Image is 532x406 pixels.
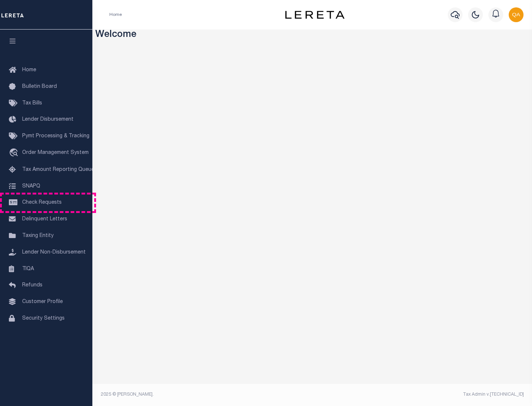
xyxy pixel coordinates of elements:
[22,150,89,155] span: Order Management System
[22,101,42,106] span: Tax Bills
[285,11,344,19] img: logo-dark.svg
[22,183,40,189] span: SNAPQ
[318,391,524,398] div: Tax Admin v.[TECHNICAL_ID]
[22,134,89,139] span: Pymt Processing & Tracking
[22,233,54,238] span: Taxing Entity
[22,84,57,89] span: Bulletin Board
[95,391,313,398] div: 2025 © [PERSON_NAME].
[22,283,42,288] span: Refunds
[95,30,529,41] h3: Welcome
[22,117,74,122] span: Lender Disbursement
[22,217,67,222] span: Delinquent Letters
[22,200,62,205] span: Check Requests
[22,266,34,271] span: TIQA
[22,299,63,304] span: Customer Profile
[22,68,36,73] span: Home
[109,11,122,18] li: Home
[22,167,94,172] span: Tax Amount Reporting Queue
[22,250,86,255] span: Lender Non-Disbursement
[22,316,65,321] span: Security Settings
[509,7,524,22] img: svg+xml;base64,PHN2ZyB4bWxucz0iaHR0cDovL3d3dy53My5vcmcvMjAwMC9zdmciIHBvaW50ZXItZXZlbnRzPSJub25lIi...
[9,148,21,158] i: travel_explore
